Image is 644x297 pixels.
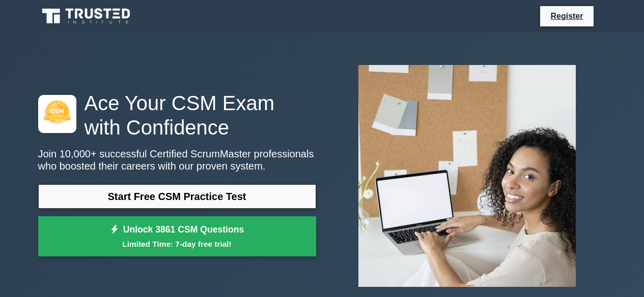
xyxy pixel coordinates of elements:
a: Start Free CSM Practice Test [38,184,316,209]
p: Join 10,000+ successful Certified ScrumMaster professionals who boosted their careers with our pr... [38,148,316,172]
a: Unlock 3861 CSM QuestionsLimited Time: 7-day free trial! [38,216,316,257]
small: Limited Time: 7-day free trial! [51,238,303,250]
h1: Ace Your CSM Exam with Confidence [38,91,316,140]
a: Register [544,10,589,22]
